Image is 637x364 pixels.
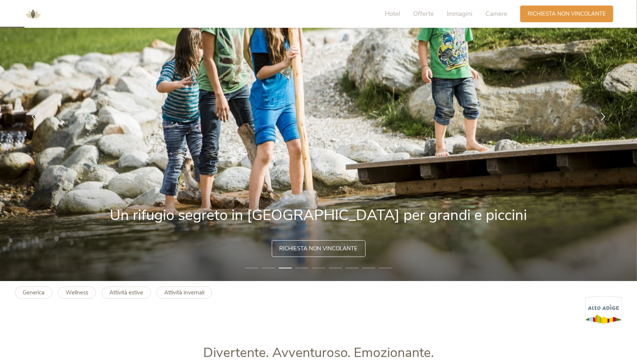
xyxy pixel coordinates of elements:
a: Attività invernali [156,287,212,299]
span: Offerte [413,10,434,18]
img: Alto Adige [585,296,622,325]
b: Attività estive [109,289,143,296]
img: AMONTI & LUNARIS Wellnessresort [22,3,44,25]
b: Generica [23,289,44,296]
a: Generica [15,287,52,299]
b: Attività invernali [164,289,204,296]
a: Wellness [58,287,96,299]
a: Attività estive [102,287,151,299]
span: Camere [485,10,507,18]
span: Immagini [447,10,472,18]
a: AMONTI & LUNARIS Wellnessresort [22,11,44,16]
span: Richiesta non vincolante [528,10,606,18]
b: Wellness [66,289,88,296]
span: Divertente. Avventuroso. Emozionante. [203,344,434,362]
span: Richiesta non vincolante [280,245,358,253]
span: Hotel [385,10,400,18]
